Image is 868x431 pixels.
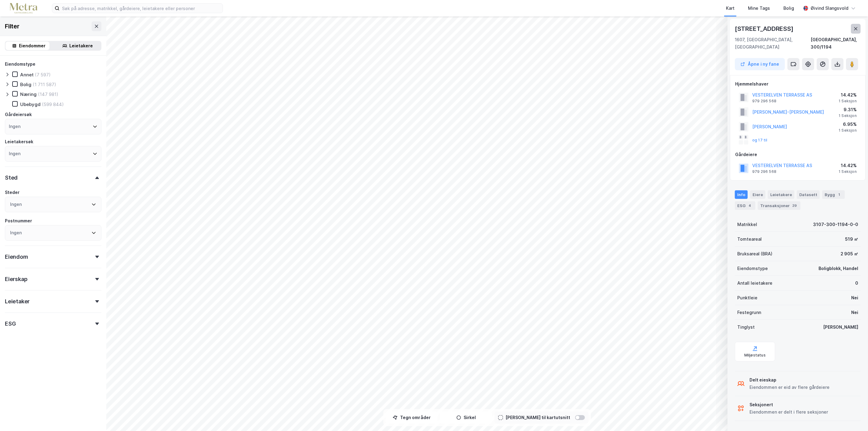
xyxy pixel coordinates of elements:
div: 1607, [GEOGRAPHIC_DATA], [GEOGRAPHIC_DATA] [735,36,811,51]
div: Bolig [783,5,794,12]
div: Ingen [9,123,20,130]
div: (1 711 587) [33,82,56,87]
button: Sirkel [440,411,492,424]
div: Steder [5,189,20,196]
div: (147 981) [38,91,58,97]
div: 14.42% [839,162,857,169]
div: Leietakere [70,42,93,49]
div: Miljøstatus [744,353,766,358]
div: Bygg [822,190,845,199]
div: Delt eieskap [749,376,830,384]
div: Tinglyst [737,323,755,331]
div: Næring [20,91,37,97]
div: Postnummer [5,217,32,225]
div: Tomteareal [737,236,762,243]
div: Leietakersøk [5,138,33,145]
div: Bruksareal (BRA) [737,250,772,258]
div: 979 296 568 [752,99,776,104]
div: 1 Seksjon [839,113,857,118]
div: [STREET_ADDRESS] [735,24,795,34]
div: Øivind Slangsvold [811,5,848,12]
div: Sted [5,174,18,181]
div: 14.42% [839,91,857,99]
div: Nei [851,309,858,316]
div: Info [735,190,748,199]
iframe: Chat Widget [837,402,868,431]
div: 4 [747,203,753,209]
div: Ingen [10,201,22,208]
div: 9.31% [839,106,857,113]
div: Kontrollprogram for chat [837,402,868,431]
div: Matrikkel [737,221,757,228]
div: Kart [726,5,735,12]
div: 1 [836,192,842,198]
div: 29 [791,203,798,209]
div: 0 [855,279,858,287]
div: [PERSON_NAME] til kartutsnitt [505,414,570,421]
div: 1 Seksjon [839,128,857,133]
div: Leietakere [768,190,794,199]
div: Datasett [797,190,820,199]
div: Ingen [9,150,20,157]
div: Gårdeiere [735,151,860,158]
div: Annet [20,72,34,78]
button: Tegn områder [386,411,438,424]
div: Eiendommen er eid av flere gårdeiere [749,384,830,391]
input: Søk på adresse, matrikkel, gårdeiere, leietakere eller personer [60,4,223,13]
div: Transaksjoner [758,201,801,210]
div: ESG [735,201,755,210]
div: 979 296 568 [752,169,776,174]
div: Eierskap [5,276,27,283]
div: Antall leietakere [737,279,772,287]
div: Eiendommer [19,42,46,49]
div: Nei [851,294,858,301]
div: Eiere [750,190,765,199]
div: 2 905 ㎡ [841,250,858,258]
div: Mine Tags [748,5,770,12]
div: [GEOGRAPHIC_DATA], 300/1194 [811,36,861,51]
div: (7 597) [35,72,51,78]
div: Festegrunn [737,309,761,316]
div: Hjemmelshaver [735,80,860,88]
div: Filter [5,21,20,31]
div: 1 Seksjon [839,99,857,104]
div: Eiendom [5,253,28,261]
div: Ubebygd [20,101,41,107]
div: Boligblokk, Handel [819,265,858,272]
div: Gårdeiersøk [5,111,32,118]
div: (599 844) [42,101,64,107]
div: Seksjonert [749,401,828,408]
div: 519 ㎡ [845,236,858,243]
div: [PERSON_NAME] [823,323,858,331]
img: metra-logo.256734c3b2bbffee19d4.png [10,3,37,14]
div: ESG [5,320,16,327]
div: Eiendommen er delt i flere seksjoner [749,408,828,416]
div: Eiendomstype [5,60,35,68]
div: 1 Seksjon [839,169,857,174]
div: 6.95% [839,121,857,128]
div: Punktleie [737,294,757,301]
button: Åpne i ny fane [735,58,785,70]
div: Bolig [20,82,31,87]
div: Leietaker [5,298,30,305]
div: 3107-300-1194-0-0 [813,221,858,228]
div: Eiendomstype [737,265,768,272]
div: Ingen [10,229,22,236]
